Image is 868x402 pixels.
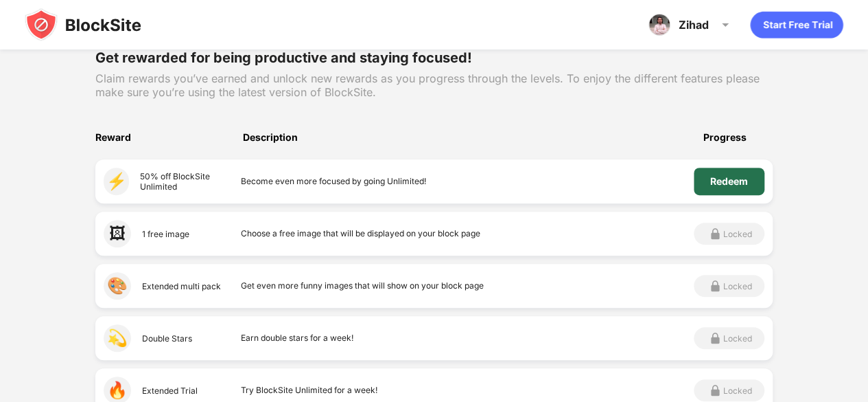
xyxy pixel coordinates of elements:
div: Progress [703,132,773,159]
div: Claim rewards you’ve earned and unlock new rewards as you progress through the levels. To enjoy t... [95,71,773,99]
div: Get even more funny images that will show on your block page [241,272,694,300]
div: 💫 [104,324,131,352]
img: blocksite-icon-black.svg [25,8,141,41]
div: 🖼 [104,220,131,247]
div: Description [243,132,703,159]
div: Double Stars [142,333,192,344]
div: Reward [95,132,243,159]
div: Choose a free image that will be displayed on your block page [241,220,694,247]
img: grey-lock.svg [707,382,723,399]
div: Earn double stars for a week! [241,324,694,352]
div: 1 free image [142,229,189,239]
div: Locked [723,386,752,396]
div: ⚡️ [104,168,129,195]
div: 50% off BlockSite Unlimited [140,171,241,192]
img: grey-lock.svg [707,278,723,294]
div: 🎨 [104,272,131,300]
div: Zihad [679,18,709,32]
div: Get rewarded for being productive and staying focused! [95,49,773,66]
div: Extended multi pack [142,281,221,291]
div: Locked [723,229,752,239]
div: Become even more focused by going Unlimited! [241,168,694,195]
img: grey-lock.svg [707,225,723,242]
div: animation [750,11,843,38]
div: Locked [723,333,752,344]
div: Redeem [710,176,748,187]
div: Locked [723,281,752,291]
img: grey-lock.svg [707,330,723,346]
img: ACg8ocL9uy0Xn1PJNXDeSLq89Uh5RmZMbgnCFdejY8Y76OPwmyiWg7k=s96-c [648,14,670,36]
div: Extended Trial [142,386,198,396]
